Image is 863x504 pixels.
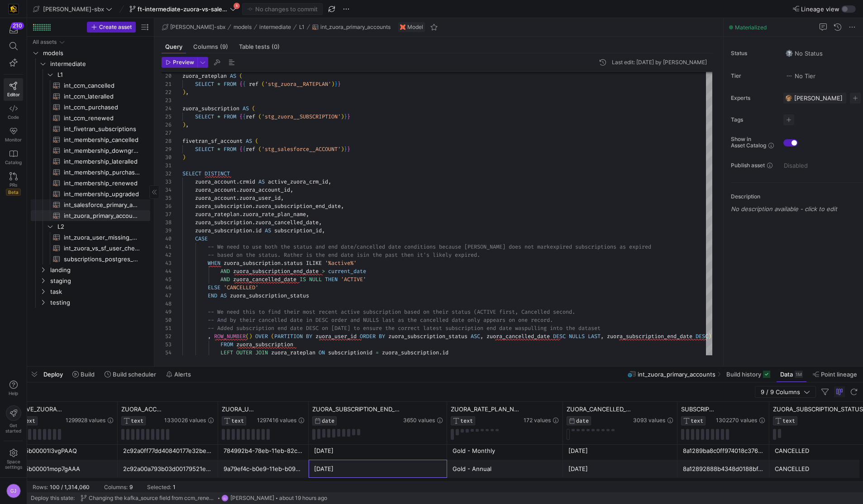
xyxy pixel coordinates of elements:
span: L2 [57,221,149,232]
span: AS [265,227,271,234]
span: zuora_subscription [195,227,252,234]
span: DISTINCT [205,170,230,177]
a: Spacesettings [4,445,23,474]
span: int_ccm_lateralled​​​​​​​​​​ [64,91,140,102]
span: zuora_rate_plan_name [243,211,306,218]
span: > [322,268,325,275]
span: zuora_subscription [195,219,252,226]
div: 45 [162,275,172,283]
a: int_ccm_renewed​​​​​​​​​​ [31,113,150,123]
span: (0) [272,44,280,50]
div: 34 [162,186,172,194]
button: Build history [722,367,774,382]
span: Monitor [5,137,22,142]
div: 38 [162,218,172,226]
span: Tier [731,73,776,79]
span: FROM [224,113,236,120]
span: ancelled second. [524,308,575,316]
span: ELSE [208,284,220,291]
span: Tags [731,117,776,123]
span: . [252,203,255,210]
span: Columns [193,44,228,50]
a: Code [4,101,23,123]
div: 32 [162,170,172,178]
a: int_ccm_lateralled​​​​​​​​​​ [31,91,150,102]
span: -- And by their cancelled date in DESC order and N [208,316,366,324]
span: in the past then it's likely expired. [363,251,480,259]
span: FROM [224,80,236,88]
span: SELECT [195,80,214,88]
a: int_ccm_cancelled​​​​​​​​​​ [31,80,150,91]
div: Press SPACE to select this row. [31,167,150,178]
div: Press SPACE to select this row. [31,232,150,243]
div: 22 [162,88,172,96]
span: AS [230,72,236,80]
div: 46 [162,283,172,292]
div: Press SPACE to select this row. [31,69,150,80]
span: int_membership_downgraded​​​​​​​​​​ [64,146,140,156]
div: GJ [6,484,21,498]
div: Press SPACE to select this row. [31,199,150,210]
a: https://storage.googleapis.com/y42-prod-data-exchange/images/uAsz27BndGEK0hZWDFeOjoxA7jCwgK9jE472... [4,1,23,17]
div: Press SPACE to select this row. [31,275,150,286]
a: Catalog [4,146,23,169]
a: int_salesforce_primary_account​​​​​​​​​​ [31,199,150,210]
a: PRsBeta [4,169,23,199]
span: [PERSON_NAME]-sbx [43,5,104,13]
div: 27 [162,129,172,137]
span: , [322,227,325,234]
span: ubscription based on their status (ACTIVE first, C [366,308,524,316]
div: Press SPACE to select this row. [31,123,150,134]
span: CASE [195,235,208,242]
button: Alerts [162,367,195,382]
span: subscription_id [274,227,322,234]
span: int_membership_purchased​​​​​​​​​​ [64,167,140,178]
span: zuora_account [195,178,236,185]
div: Last edit: [DATE] by [PERSON_NAME] [612,59,707,66]
span: , [186,89,189,96]
button: 210 [4,22,23,38]
span: . [252,219,255,226]
span: Data [780,371,793,378]
span: ULLS last as the cancelled date only appears on on [366,316,524,324]
span: int_zuora_user_missing_check​​​​​​​​​​ [64,232,140,243]
span: , [186,121,189,128]
span: Show in Asset Catalog [731,136,766,149]
span: . [252,227,255,234]
span: zuora_subscription_end_date [233,268,319,275]
div: 47 [162,292,172,300]
span: Materialized [735,24,767,31]
span: int_membership_renewed​​​​​​​​​​ [64,178,140,188]
img: No status [786,50,793,57]
span: } [334,80,338,88]
span: int_zuora_vs_sf_user_check​​​​​​​​​​ [64,243,140,254]
span: ) [182,89,186,96]
img: https://storage.googleapis.com/y42-prod-data-exchange/images/1Nvl5cecG3s9yuu18pSpZlzl4PBNfpIlp06V... [785,94,792,102]
a: subscriptions_postgres_kafka_joined_view​​​​​​​​​​ [31,254,150,264]
div: 21 [162,80,172,88]
div: 25 [162,113,172,121]
span: [PERSON_NAME] [230,495,274,501]
div: Press SPACE to select this row. [31,264,150,275]
span: PRs [10,182,17,188]
span: AS [243,105,249,112]
img: https://storage.googleapis.com/y42-prod-data-exchange/images/uAsz27BndGEK0hZWDFeOjoxA7jCwgK9jE472... [9,5,18,14]
span: int_membership_lateralled​​​​​​​​​​ [64,156,140,167]
span: staging [50,276,149,286]
div: 43 [162,259,172,267]
button: [PERSON_NAME]-sbx [160,22,228,33]
span: ILIKE [306,259,322,267]
span: zuora_account_id [239,186,290,193]
span: 9 / 9 Columns [761,388,804,396]
span: int_zuora_primary_accounts [320,24,391,30]
span: [PERSON_NAME]-sbx [170,24,225,30]
span: AND [220,276,230,283]
span: { [243,146,246,153]
div: Press SPACE to select this row. [31,297,150,308]
button: Changing the kafka_source field from ccm_renewed to membership_purchasedGJ[PERSON_NAME]about 19 h... [78,492,329,504]
span: Lineage view [801,5,839,13]
span: zuora_cancelled_date [255,219,319,226]
span: int_salesforce_primary_account​​​​​​​​​​ [64,200,140,210]
a: int_fivetran_subscriptions​​​​​​​​​​ [31,123,150,134]
span: current_date [328,268,366,275]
